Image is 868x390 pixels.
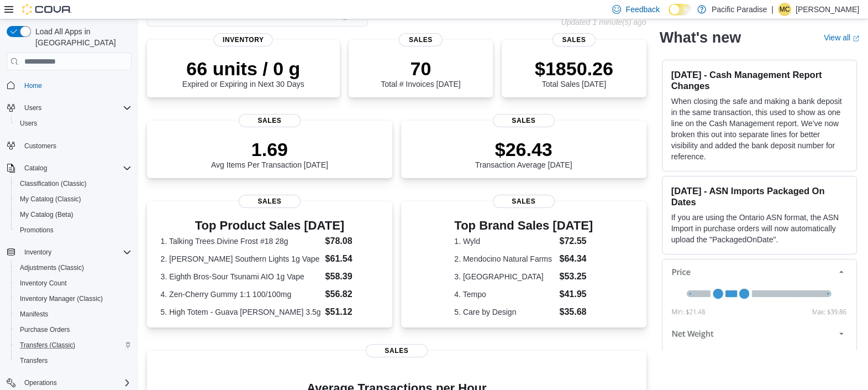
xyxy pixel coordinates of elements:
button: Manifests [11,306,136,322]
div: Expired or Expiring in Next 30 Days [182,58,304,89]
dt: 3. Eighth Bros-Sour Tsunami AIO 1g Vape [161,271,321,282]
dd: $58.39 [325,270,379,283]
span: Sales [493,114,555,127]
span: Transfers (Classic) [20,341,75,350]
button: Adjustments (Classic) [11,260,136,275]
a: Home [20,79,46,92]
dd: $61.54 [325,252,379,266]
a: Inventory Manager (Classic) [15,292,107,305]
button: Users [11,116,136,131]
a: Inventory Count [15,277,71,290]
span: Customers [20,139,131,153]
input: Dark Mode [669,4,692,15]
span: Sales [239,195,301,208]
dd: $78.08 [325,235,379,248]
div: Transaction Average [DATE] [475,138,572,169]
span: Users [15,117,131,130]
span: Catalog [24,164,47,173]
div: Total Sales [DATE] [535,58,613,89]
span: Inventory [20,246,131,259]
a: View allExternal link [824,33,859,42]
dt: 1. Wyld [454,236,555,247]
button: Purchase Orders [11,322,136,337]
dt: 5. High Totem - Guava [PERSON_NAME] 3.5g [161,306,321,318]
button: Catalog [2,160,136,176]
button: My Catalog (Beta) [11,207,136,222]
button: Inventory [20,246,56,259]
p: $26.43 [475,138,572,160]
span: Sales [399,33,442,46]
button: Operations [20,376,61,389]
span: Inventory Manager (Classic) [15,292,131,305]
a: Users [15,117,41,130]
p: | [771,3,774,16]
span: Manifests [20,310,48,319]
a: Manifests [15,308,52,321]
h3: Top Brand Sales [DATE] [454,219,593,232]
span: Transfers [15,354,131,367]
span: Users [20,119,37,128]
a: My Catalog (Beta) [15,208,78,221]
dt: 2. [PERSON_NAME] Southern Lights 1g Vape [161,253,321,264]
p: Pacific Paradise [712,3,767,16]
dt: 5. Care by Design [454,306,555,318]
p: 1.69 [211,138,328,160]
button: Catalog [20,162,51,175]
span: Manifests [15,308,131,321]
span: My Catalog (Classic) [15,193,131,206]
span: Inventory Manager (Classic) [20,294,103,303]
a: Transfers [15,354,52,367]
a: Transfers (Classic) [15,339,80,352]
span: Home [20,78,131,92]
p: Updated 1 minute(s) ago [561,18,646,27]
dd: $53.25 [559,270,593,283]
span: Inventory Count [15,277,131,290]
span: My Catalog (Classic) [20,195,81,204]
a: Promotions [15,223,58,237]
span: Users [24,103,41,112]
dd: $41.95 [559,288,593,301]
span: Purchase Orders [15,323,131,336]
button: Promotions [11,222,136,238]
a: My Catalog (Classic) [15,193,86,206]
img: Cova [22,4,72,15]
button: Classification (Classic) [11,176,136,191]
dd: $64.34 [559,252,593,266]
span: Load All Apps in [GEOGRAPHIC_DATA] [31,26,131,48]
span: Inventory [214,33,273,46]
span: My Catalog (Beta) [15,208,131,221]
button: Inventory Manager (Classic) [11,291,136,306]
p: 66 units / 0 g [182,58,304,80]
dd: $56.82 [325,288,379,301]
a: Purchase Orders [15,323,75,336]
dt: 4. Tempo [454,289,555,300]
span: Operations [20,376,131,389]
dt: 1. Talking Trees Divine Frost #18 28g [161,236,321,247]
span: Adjustments (Classic) [15,261,131,274]
span: Sales [239,114,301,127]
dd: $35.68 [559,305,593,319]
span: My Catalog (Beta) [20,210,73,219]
span: Promotions [15,223,131,237]
span: Home [24,81,42,90]
span: Sales [493,195,555,208]
p: If you are using the Ontario ASN format, the ASN Import in purchase orders will now automatically... [671,212,848,245]
button: Users [2,100,136,116]
dd: $72.55 [559,235,593,248]
span: MC [780,3,790,16]
p: When closing the safe and making a bank deposit in the same transaction, this used to show as one... [671,96,848,162]
h2: What's new [660,29,741,46]
div: Total # Invoices [DATE] [381,58,460,89]
span: Catalog [20,162,131,175]
svg: External link [853,35,859,41]
span: Inventory Count [20,279,67,288]
button: Customers [2,138,136,154]
div: Michelle Coelho [778,3,791,16]
span: Operations [24,378,57,387]
span: Inventory [24,248,51,257]
span: Purchase Orders [20,325,70,334]
dt: 4. Zen-Cherry Gummy 1:1 100/100mg [161,289,321,300]
h3: [DATE] - Cash Management Report Changes [671,69,848,91]
div: Avg Items Per Transaction [DATE] [211,138,328,169]
h3: [DATE] - ASN Imports Packaged On Dates [671,185,848,207]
